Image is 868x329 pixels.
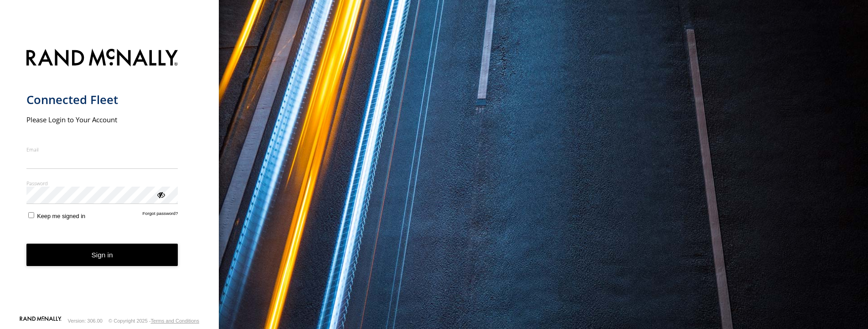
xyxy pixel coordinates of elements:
[28,212,34,218] input: Keep me signed in
[151,318,199,324] a: Terms and Conditions
[143,211,178,219] a: Forgot password?
[26,180,178,187] label: Password
[26,43,193,315] form: main
[108,318,199,324] div: © Copyright 2025 -
[26,47,178,70] img: Rand McNally
[26,115,178,124] h2: Please Login to Your Account
[26,92,178,107] h1: Connected Fleet
[156,190,165,199] div: ViewPassword
[68,318,103,324] div: Version: 306.00
[26,244,178,266] button: Sign in
[26,146,178,153] label: Email
[20,316,62,325] a: Visit our Website
[37,213,85,219] span: Keep me signed in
